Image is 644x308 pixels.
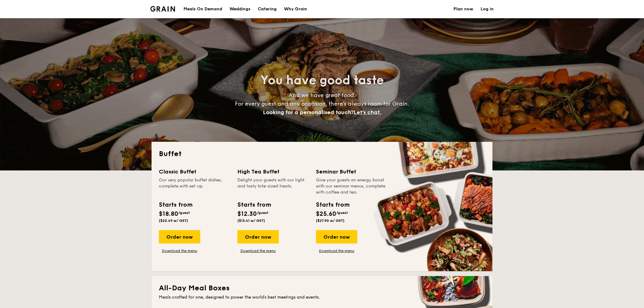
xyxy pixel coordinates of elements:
[159,149,485,159] h2: Buffet
[159,177,230,195] div: Our very popular buffet dishes, complete with set-up.
[336,211,348,215] span: /guest
[354,109,381,116] span: Let's chat.
[316,200,349,209] div: Starts from
[159,230,200,243] div: Order now
[159,248,200,253] a: Download the menu
[237,210,257,218] span: $12.30
[316,248,357,253] a: Download the menu
[237,248,279,253] a: Download the menu
[159,210,178,218] span: $18.80
[150,6,175,12] img: Grain
[237,200,271,209] div: Starts from
[316,219,345,223] span: ($27.90 w/ GST)
[178,211,190,215] span: /guest
[159,294,485,300] div: Meals crafted for one, designed to power the world's best meetings and events.
[235,92,409,116] span: And we have great food. For every guest and any occasion, there’s always room for Grain.
[316,167,387,176] div: Seminar Buffet
[263,109,354,116] span: Looking for a personalised touch?
[237,177,309,195] div: Delight your guests with our light and tasty bite-sized treats.
[237,167,309,176] div: High Tea Buffet
[316,210,336,218] span: $25.60
[159,167,230,176] div: Classic Buffet
[150,6,175,12] a: Logotype
[261,73,384,88] span: You have good taste
[257,211,268,215] span: /guest
[159,200,192,209] div: Starts from
[159,219,188,223] span: ($20.49 w/ GST)
[237,219,265,223] span: ($13.41 w/ GST)
[237,230,279,243] div: Order now
[159,283,485,293] h2: All-Day Meal Boxes
[316,230,357,243] div: Order now
[316,177,387,195] div: Give your guests an energy boost with our seminar menus, complete with coffee and tea.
